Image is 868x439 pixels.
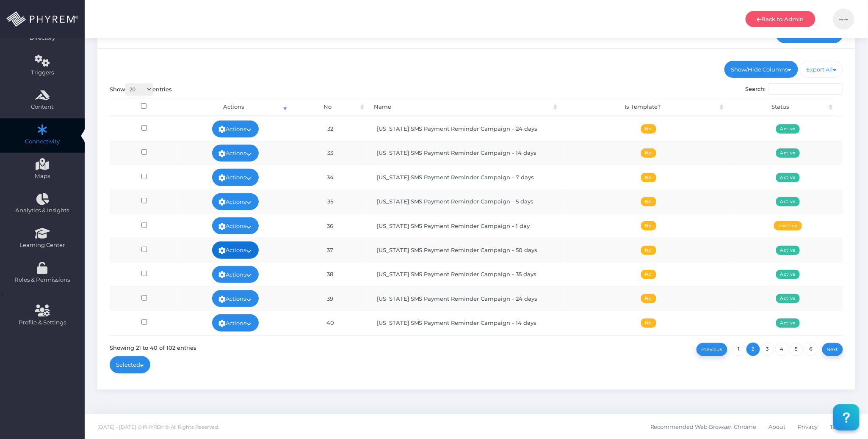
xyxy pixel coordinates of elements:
th: Actions [178,98,289,116]
a: Previous [697,343,727,356]
a: Actions [212,121,259,137]
span: No [641,246,656,255]
div: Showing 21 to 40 of 102 entries [110,341,197,352]
th: Name: activate to sort column ascending [366,98,559,116]
a: Export All [800,61,843,78]
span: Content [6,103,79,111]
span: Profile & Settings [19,318,66,327]
span: T&C [830,418,841,436]
span: [DATE] - [DATE] © PHYREM®. All Rights Reserved. [97,424,219,430]
td: 32 [291,117,369,141]
td: [US_STATE] SMS Payment Reminder Campaign - 14 days [369,310,564,335]
span: Recommended Web Browser: Chrome [650,418,757,436]
span: About [769,418,786,436]
td: [US_STATE] SMS Payment Reminder Campaign - 35 days [369,262,564,286]
span: Active [776,246,800,255]
span: Inactive [774,221,802,230]
span: Active [776,173,800,182]
td: 35 [291,189,369,214]
a: Actions [212,314,259,331]
a: 1 [732,343,746,356]
a: Actions [212,266,259,283]
select: Showentries [125,83,153,96]
label: Show entries [110,83,172,96]
span: Privacy [798,418,818,436]
span: No [641,173,656,182]
span: Roles & Permissions [6,276,79,284]
label: Search: [746,83,843,95]
a: Actions [212,217,259,234]
a: 4 [775,343,789,356]
td: [US_STATE] SMS Payment Reminder Campaign - 24 days [369,286,564,310]
span: Learning Center [6,241,79,250]
th: Status: activate to sort column ascending [726,98,835,116]
span: No [641,294,656,303]
a: 2 [746,343,760,356]
a: 3 [761,343,774,356]
span: Active [776,294,800,303]
span: Maps [35,172,50,181]
a: Actions [212,145,259,162]
a: Back to Admin [746,11,815,27]
span: Active [776,148,800,158]
a: Next [822,343,843,356]
a: 6 [804,343,818,356]
td: 33 [291,141,369,165]
span: Connectivity [6,137,79,146]
td: [US_STATE] SMS Payment Reminder Campaign - 7 days [369,165,564,189]
td: 37 [291,238,369,262]
span: No [641,124,656,134]
a: Selected [110,356,151,373]
td: 40 [291,310,369,335]
td: 38 [291,262,369,286]
a: Actions [212,169,259,186]
span: Analytics & Insights [6,206,79,215]
input: Search: [768,83,843,95]
span: Triggers [6,69,79,77]
a: Actions [212,241,259,258]
span: No [641,270,656,279]
td: [US_STATE] SMS Payment Reminder Campaign - 24 days [369,117,564,141]
span: No [641,197,656,206]
td: 34 [291,165,369,189]
th: Is Template?: activate to sort column ascending [559,98,726,116]
a: Actions [212,290,259,307]
a: Show/Hide Columns [724,61,798,78]
span: Active [776,124,800,134]
a: Actions [212,193,259,210]
span: Directory [6,34,79,42]
span: No [641,148,656,158]
span: Active [776,318,800,328]
span: No [641,318,656,328]
span: No [641,221,656,230]
td: [US_STATE] SMS Payment Reminder Campaign - 1 day [369,214,564,238]
span: Active [776,270,800,279]
td: [US_STATE] SMS Payment Reminder Campaign - 5 days [369,189,564,214]
th: No: activate to sort column ascending [289,98,366,116]
td: 36 [291,214,369,238]
td: 39 [291,286,369,310]
span: Active [776,197,800,206]
a: 5 [790,343,803,356]
td: [US_STATE] SMS Payment Reminder Campaign - 14 days [369,141,564,165]
td: [US_STATE] SMS Payment Reminder Campaign - 50 days [369,238,564,262]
